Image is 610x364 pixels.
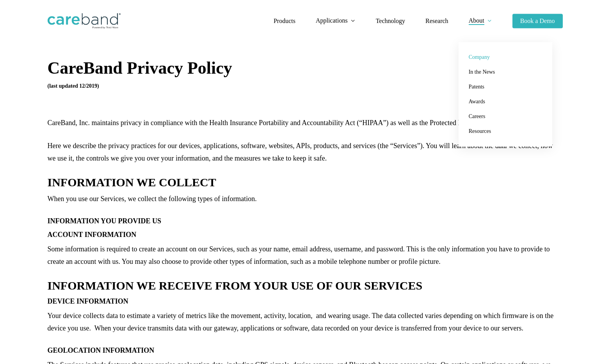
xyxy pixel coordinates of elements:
[48,117,563,140] p: CareBand, Inc. maintains privacy in compliance with the Health Insurance Portability and Accounta...
[466,124,544,139] a: Resources
[274,18,295,24] a: Products
[466,50,544,65] a: Company
[425,18,448,24] a: Research
[469,17,484,24] span: About
[376,18,405,24] span: Technology
[466,109,544,124] a: Careers
[469,99,485,104] span: Awards
[48,243,563,278] p: Some information is required to create an account on our Services, such as your name, email addre...
[316,18,356,24] a: Applications
[425,18,448,24] span: Research
[466,65,544,80] a: In the News
[469,54,490,60] span: Company
[512,18,563,24] a: Book a Demo
[48,216,563,226] h4: INFORMATION YOU PROVIDE US
[48,81,563,91] h6: (last updated 12/2019)
[469,69,495,75] span: In the News
[48,13,121,29] img: CareBand
[48,345,563,356] h4: GEOLOCATION INFORMATION
[469,113,486,119] span: Careers
[48,175,563,190] h3: INFORMATION WE COLLECT
[466,80,544,94] a: Patents
[48,229,563,240] h4: ACCOUNT INFORMATION
[48,140,563,175] p: Here we describe the privacy practices for our devices, applications, software, websites, APIs, p...
[48,58,563,79] h2: CareBand Privacy Policy
[520,18,555,24] span: Book a Demo
[466,94,544,109] a: Awards
[48,278,563,293] h3: INFORMATION WE RECEIVE FROM YOUR USE OF OUR SERVICES
[48,296,563,307] h4: DEVICE INFORMATION
[48,309,563,345] p: Your device collects data to estimate a variety of metrics like the movement, activity, location,...
[469,18,492,24] a: About
[376,18,405,24] a: Technology
[48,193,563,216] p: When you use our Services, we collect the following types of information.
[469,84,484,90] span: Patents
[469,128,491,134] span: Resources
[274,18,295,24] span: Products
[316,17,348,24] span: Applications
